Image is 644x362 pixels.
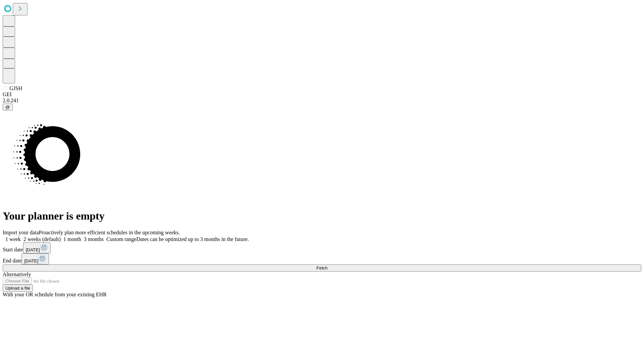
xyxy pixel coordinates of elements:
span: Dates can be optimized up to 3 months in the future. [137,236,249,242]
span: Import your data [3,230,39,235]
button: [DATE] [23,242,51,253]
span: 3 months [84,236,104,242]
span: Alternatively [3,271,31,277]
span: Fetch [316,265,327,270]
h1: Your planner is empty [3,210,641,222]
button: [DATE] [21,253,49,264]
span: @ [5,105,10,110]
button: Fetch [3,264,641,271]
span: With your OR schedule from your existing EHR [3,292,107,297]
div: Start date [3,242,641,253]
span: GJSH [9,85,22,91]
span: [DATE] [24,258,38,263]
button: Upload a file [3,285,33,292]
span: 1 week [5,236,21,242]
button: @ [3,104,13,111]
span: 2 weeks (default) [23,236,61,242]
span: Proactively plan more efficient schedules in the upcoming weeks. [39,230,180,235]
div: End date [3,253,641,264]
div: 2.0.241 [3,98,641,104]
span: 1 month [63,236,81,242]
span: [DATE] [26,247,40,252]
div: GEI [3,92,641,98]
span: Custom range [106,236,136,242]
